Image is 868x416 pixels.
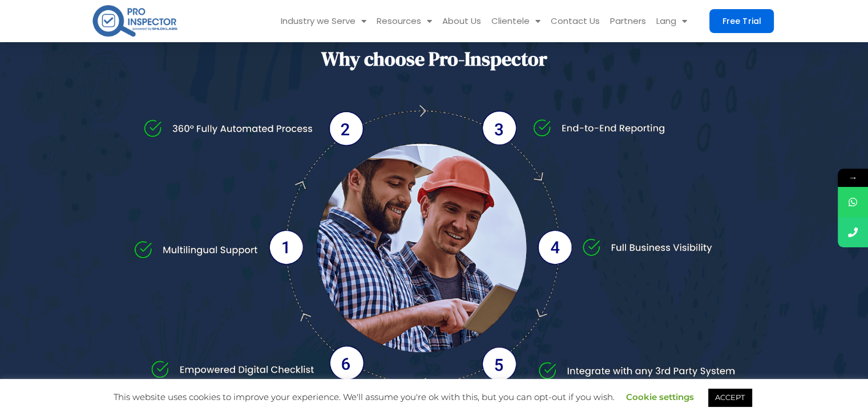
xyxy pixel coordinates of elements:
span: This website uses cookies to improve your experience. We'll assume you're ok with this, but you c... [114,391,754,402]
img: whychooseproinspector [134,105,735,389]
span: → [838,169,868,187]
img: pro-inspector-logo [91,3,179,39]
h4: Why choose Pro-Inspector [134,47,735,71]
a: Cookie settings [626,391,694,402]
a: Free Trial [709,9,774,33]
a: ACCEPT [708,389,752,406]
span: Free Trial [722,17,761,25]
